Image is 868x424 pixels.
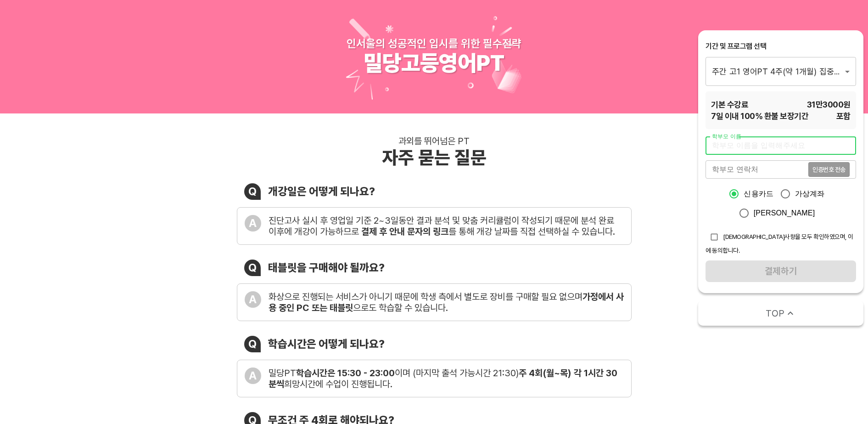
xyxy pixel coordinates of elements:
span: [PERSON_NAME] [754,208,815,219]
div: 주간 고1 영어PT 4주(약 1개월) 집중관리 [706,57,856,85]
div: 기간 및 프로그램 선택 [706,41,856,51]
div: A [245,215,261,232]
span: 가상계좌 [795,188,825,199]
div: 인서울의 성공적인 입시를 위한 필수전략 [347,37,521,50]
b: 결제 후 안내 문자의 링크 [361,226,448,237]
input: 학부모 연락처를 입력해주세요 [706,160,808,179]
b: 가정에서 사용 중인 PC 또는 태블릿 [269,291,624,313]
div: 과외를 뛰어넘은 PT [398,136,470,147]
div: Q [244,336,261,352]
div: 화상으로 진행되는 서비스가 아니기 때문에 학생 측에서 별도로 장비를 구매할 필요 없으며 으로도 학습할 수 있습니다. [269,291,624,313]
input: 학부모 이름을 입력해주세요 [706,136,856,155]
span: 7 일 이내 100% 환불 보장기간 [711,110,808,122]
div: 밀당PT 이며 (마지막 출석 가능시간 21:30) 희망시간에 수업이 진행됩니다. [269,367,624,390]
div: Q [244,260,261,276]
span: 기본 수강료 [711,99,748,110]
span: 신용카드 [744,188,773,199]
div: A [245,367,261,384]
div: 밀당고등영어PT [364,50,504,77]
div: 학습시간은 어떻게 되나요? [268,337,385,351]
div: A [245,291,261,308]
div: Q [244,183,261,200]
span: 31만3000 원 [807,99,851,110]
button: TOP [698,300,863,326]
span: [DEMOGRAPHIC_DATA]사항을 모두 확인하였으며, 이에 동의합니다. [706,233,853,254]
span: 포함 [836,110,851,122]
div: 개강일은 어떻게 되나요? [268,185,375,198]
b: 학습시간은 15:30 - 23:00 [296,367,395,379]
b: 주 4회(월~목) 각 1시간 30분씩 [269,367,617,390]
div: 진단고사 실시 후 영업일 기준 2~3일동안 결과 분석 및 맞춤 커리큘럼이 작성되기 때문에 분석 완료 이후에 개강이 가능하므로 를 통해 개강 날짜를 직접 선택하실 수 있습니다. [269,215,624,237]
div: 태블릿을 구매해야 될까요? [268,261,385,274]
div: 자주 묻는 질문 [382,147,487,169]
span: TOP [766,307,784,320]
